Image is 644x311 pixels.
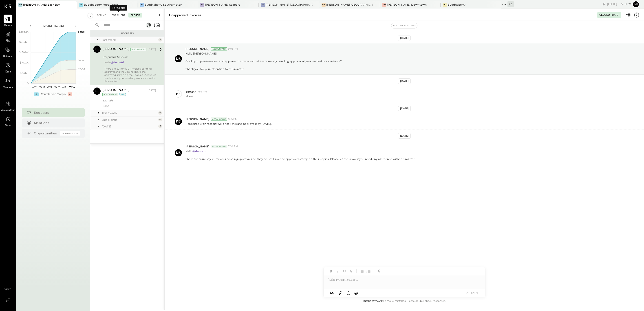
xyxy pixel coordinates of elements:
[228,145,238,148] span: 7:09 PM
[102,55,155,59] div: Unapproved Invoices
[34,131,58,136] div: Opportunities
[398,35,411,41] div: [DATE]
[128,13,142,18] div: Closed
[79,3,83,7] div: BF
[104,67,156,83] div: There are currently 21 invoices pending approval and they do not have the approved stamp on their...
[353,290,359,296] button: @
[185,145,209,148] span: [PERSON_NAME]
[102,93,118,96] div: Accountant
[34,110,78,115] div: Requests
[387,3,427,7] div: [PERSON_NAME] Downtown
[366,268,371,274] button: Ordered List
[197,90,207,94] span: 7:56 PM
[84,3,118,7] div: Buddhaberry Food Truck
[185,117,209,121] span: [PERSON_NAME]
[359,268,365,274] button: Unordered List
[463,290,481,296] button: REOPEN
[607,2,631,6] div: [DATE]
[18,3,22,7] div: GB
[111,61,124,64] strong: @demetri
[185,52,342,71] p: Hello [PERSON_NAME], Could you please review and approve the invoices that are currently pending ...
[3,55,13,59] span: Balance
[342,268,347,274] button: Underline
[443,3,447,7] div: Bu
[93,32,162,35] div: Requests
[39,85,45,89] text: W30
[34,24,72,28] div: [DATE] - [DATE]
[34,92,39,96] div: +
[102,104,156,107] div: Done
[140,3,144,7] div: BS
[148,48,156,51] div: [DATE]
[326,3,373,7] div: [PERSON_NAME] [GEOGRAPHIC_DATA]
[169,13,201,17] div: Unapproved Invoices
[328,291,335,296] button: Aa
[376,268,382,274] button: Add URL
[398,78,411,84] div: [DATE]
[185,157,415,161] div: There are currently 21 invoices pending approval and they do not have the approved stamp on their...
[20,61,29,64] text: $107.3K
[34,121,78,125] div: Mentions
[0,61,15,74] a: Cash
[211,145,227,148] div: Accountant
[5,70,11,74] span: Cash
[185,94,193,98] p: all set
[104,61,156,83] div: Hello ,
[185,149,415,161] p: Hello ,
[32,85,37,89] text: W29
[322,3,326,7] div: GB
[398,133,411,139] div: [DATE]
[211,47,227,50] div: Accountant
[398,106,411,111] div: [DATE]
[1,108,15,112] span: Accountant
[632,1,640,8] button: Hi
[158,125,162,128] div: 3
[144,3,182,7] div: Buddhaberry Southampton
[391,23,417,28] button: Flag as Blocker
[158,118,162,121] div: 17
[68,92,72,96] div: -
[0,77,15,90] a: Vendors
[5,39,11,43] span: P&L
[62,85,67,89] text: W33
[0,15,15,28] a: Queue
[148,89,156,92] div: [DATE]
[54,85,60,89] text: W32
[205,3,240,7] div: [PERSON_NAME] Seaport
[0,46,15,59] a: Balance
[354,291,358,295] span: @
[110,5,127,11] div: For Client
[3,85,13,90] span: Vendors
[19,51,29,54] text: $160.9K
[78,68,85,71] text: COGS
[95,13,108,18] div: For Me
[328,268,334,274] button: Bold
[69,85,75,89] text: W34
[0,30,15,43] a: P&L
[611,13,619,17] div: [DATE]
[102,125,157,128] div: [DATE]
[200,3,204,7] div: GS
[261,3,265,7] div: GG
[266,3,313,7] div: [PERSON_NAME] [GEOGRAPHIC_DATA]
[19,40,29,44] text: $214.6K
[119,93,126,96] div: int
[0,115,15,128] a: Tasks
[382,3,386,7] div: GD
[102,98,155,103] div: BS Audit
[41,92,66,96] div: Contribution Margin
[78,59,85,62] text: Labor
[599,13,610,17] div: Closed
[102,118,157,122] div: Last Month
[211,118,227,121] div: Accountant
[448,3,465,7] div: Buddhaberry
[130,48,146,51] div: Accountant
[335,268,341,274] button: Italic
[102,88,130,93] div: [PERSON_NAME]
[228,117,238,121] span: 5:55 PM
[158,38,162,42] div: 2
[19,30,29,33] text: $268.2K
[102,47,130,52] div: [PERSON_NAME]
[185,47,209,51] span: [PERSON_NAME]
[332,291,334,295] span: a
